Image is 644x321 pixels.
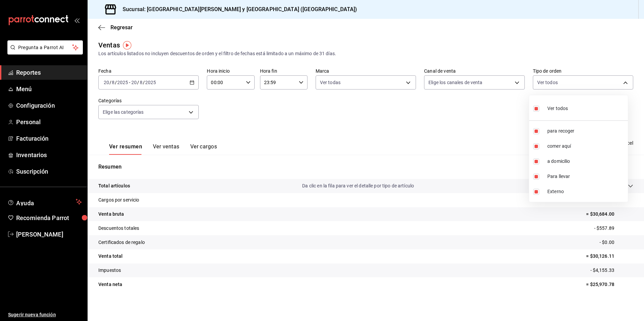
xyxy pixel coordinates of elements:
[547,173,625,180] span: Para llevar
[547,105,568,112] span: Ver todos
[547,188,625,195] span: Externo
[123,41,131,49] img: Tooltip marker
[547,158,625,165] span: a domicilio
[547,143,625,150] span: comer aquí
[547,128,625,135] span: para recoger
